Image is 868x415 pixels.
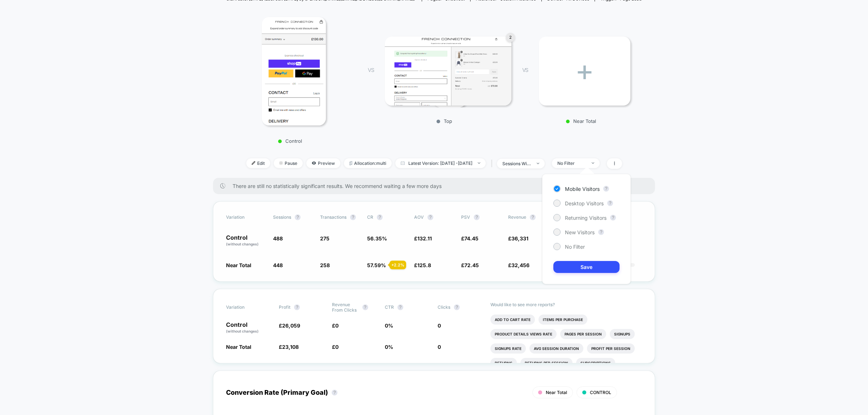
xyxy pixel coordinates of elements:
[294,304,300,310] button: ?
[508,262,529,268] span: £
[367,262,386,268] span: 57.59 %
[511,262,529,268] span: 32,456
[282,322,300,329] span: 26,059
[508,235,528,241] span: £
[502,161,531,166] div: sessions with impression
[282,344,299,350] span: 23,108
[490,329,557,339] li: Product Details Views Rate
[461,235,478,241] span: £
[320,262,330,268] span: 258
[226,344,251,350] span: Near Total
[274,158,303,168] span: Pause
[598,229,604,235] button: ?
[454,304,460,310] button: ?
[397,304,403,310] button: ?
[511,235,528,241] span: 36,331
[362,304,368,310] button: ?
[565,244,585,250] span: No Filter
[385,304,394,310] span: CTR
[506,33,515,42] div: 2
[335,322,339,329] span: 0
[587,343,635,354] li: Profit Per Session
[490,343,526,354] li: Signups Rate
[610,329,635,339] li: Signups
[279,322,300,329] span: £
[368,67,374,73] span: VS
[546,390,567,395] span: Near Total
[273,262,283,268] span: 448
[306,158,340,168] span: Preview
[522,67,528,73] span: VS
[438,304,450,310] span: Clicks
[474,214,480,220] button: ?
[377,214,383,220] button: ?
[490,315,535,325] li: Add To Cart Rate
[529,343,583,354] li: Avg Session Duration
[350,214,356,220] button: ?
[557,161,586,166] div: No Filter
[390,261,406,269] div: + 2.2 %
[565,215,607,221] span: Returning Visitors
[279,161,283,165] img: end
[417,262,431,268] span: 125.8
[226,235,266,247] p: Control
[530,214,536,220] button: ?
[427,214,433,220] button: ?
[490,358,517,368] li: Returns
[332,302,359,313] span: Revenue From Clicks
[539,37,630,106] div: +
[273,235,283,241] span: 488
[227,138,353,144] p: Control
[610,215,616,221] button: ?
[367,235,387,241] span: 56.35 %
[226,214,266,220] span: Variation
[385,322,393,329] span: 0 %
[414,214,424,220] span: AOV
[464,235,478,241] span: 74.45
[520,358,573,368] li: Returns Per Session
[417,235,432,241] span: 132.11
[344,158,392,168] span: Allocation: multi
[438,344,441,350] span: 0
[607,200,613,206] button: ?
[401,161,405,165] img: calendar
[332,322,339,329] span: £
[560,329,606,339] li: Pages Per Session
[461,262,479,268] span: £
[478,162,480,164] img: end
[252,161,255,165] img: edit
[508,214,526,220] span: Revenue
[320,214,346,220] span: Transactions
[226,242,259,246] span: (without changes)
[464,262,479,268] span: 72.45
[262,17,325,125] img: Control main
[539,315,587,325] li: Items Per Purchase
[349,161,352,165] img: rebalance
[438,322,441,329] span: 0
[590,390,611,395] span: CONTROL
[332,390,337,395] button: ?
[279,344,299,350] span: £
[226,302,266,313] span: Variation
[332,344,339,350] span: £
[603,186,609,192] button: ?
[233,183,641,189] span: There are still no statistically significant results. We recommend waiting a few more days
[537,163,539,164] img: end
[461,214,470,220] span: PSV
[295,214,301,220] button: ?
[246,158,270,168] span: Edit
[385,37,511,106] img: Top main
[489,158,497,169] span: |
[565,200,604,206] span: Desktop Visitors
[279,304,290,310] span: Profit
[576,358,615,368] li: Subscriptions
[553,261,620,273] button: Save
[592,162,594,164] img: end
[226,262,251,268] span: Near Total
[395,158,486,168] span: Latest Version: [DATE] - [DATE]
[490,302,642,307] p: Would like to see more reports?
[535,118,627,124] p: Near Total
[367,214,373,220] span: CR
[381,118,508,124] p: Top
[414,262,431,268] span: £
